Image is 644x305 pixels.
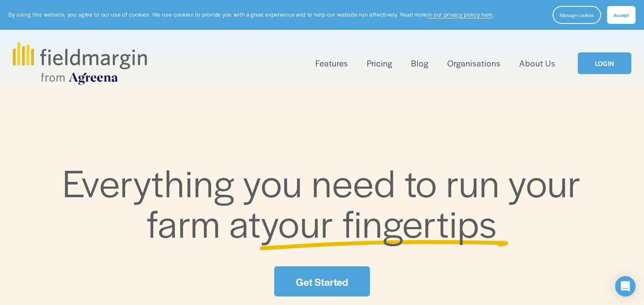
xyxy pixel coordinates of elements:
[552,6,601,24] button: Manage cookies
[427,11,493,18] a: in our privacy policy here
[578,52,631,74] a: LOGIN
[613,12,629,18] span: Accept
[63,155,590,249] span: Everything you need to run your farm at
[9,11,494,19] p: By using this website, you agree to our use of cookies. We use cookies to provide you with a grea...
[261,196,497,249] span: your fingertips
[367,56,392,70] a: Pricing
[447,56,501,70] a: Organisations
[411,56,429,70] a: Blog
[274,266,369,296] a: Get Started
[607,6,635,24] button: Accept
[615,276,635,296] div: Open Intercom Messenger
[13,42,146,85] img: fieldmargin.com
[315,57,348,69] span: Features
[315,56,348,70] a: folder dropdown
[560,12,594,18] span: Manage cookies
[519,56,555,70] a: About Us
